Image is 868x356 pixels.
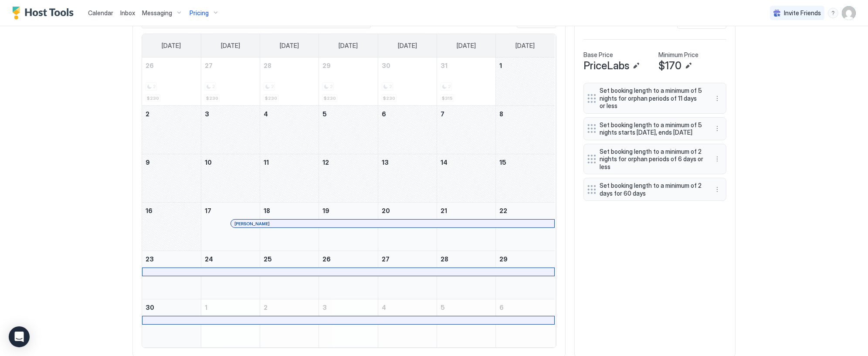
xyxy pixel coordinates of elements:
span: 8 [499,110,503,118]
td: October 27, 2025 [201,58,260,106]
div: User profile [842,6,856,20]
a: November 6, 2025 [378,106,437,122]
div: menu [712,184,722,195]
span: [DATE] [280,42,299,50]
span: [DATE] [457,42,476,50]
div: Set booking length to a minimum of 5 nights for orphan periods of 11 days or less menu [583,83,726,114]
td: November 21, 2025 [437,203,495,251]
span: 21 [441,207,447,214]
span: 29 [322,62,331,69]
span: 14 [441,159,448,166]
a: November 7, 2025 [437,106,495,122]
td: November 26, 2025 [319,251,378,299]
button: Edit [683,61,694,71]
a: November 13, 2025 [378,154,437,170]
span: 26 [146,62,154,69]
span: [PERSON_NAME] [234,221,270,227]
a: November 25, 2025 [260,251,319,267]
a: November 1, 2025 [496,58,555,74]
span: 1 [205,304,207,311]
a: Thursday [389,34,426,58]
span: Inbox [120,9,135,17]
td: December 4, 2025 [378,299,437,348]
a: November 26, 2025 [319,251,377,267]
span: 15 [499,159,506,166]
a: November 24, 2025 [201,251,260,267]
span: 13 [382,159,389,166]
a: December 2, 2025 [260,299,319,315]
a: November 29, 2025 [496,251,555,267]
td: November 29, 2025 [496,251,555,299]
div: Set booking length to a minimum of 2 days for 60 days menu [583,178,726,201]
a: December 5, 2025 [437,299,495,315]
td: November 7, 2025 [437,106,495,154]
span: 12 [322,159,329,166]
a: Friday [448,34,485,58]
td: October 28, 2025 [260,58,319,106]
span: 29 [499,255,508,263]
span: [DATE] [398,42,417,50]
span: 5 [322,110,327,118]
a: November 10, 2025 [201,154,260,170]
span: 4 [264,110,268,118]
a: November 4, 2025 [260,106,319,122]
a: November 9, 2025 [142,154,201,170]
td: December 6, 2025 [496,299,555,348]
span: 6 [499,304,504,311]
span: 10 [205,159,212,166]
div: menu [828,8,838,18]
button: Edit [631,61,641,71]
a: December 3, 2025 [319,299,377,315]
a: Host Tools Logo [12,7,78,20]
td: December 1, 2025 [201,299,260,348]
a: Inbox [120,8,135,17]
span: 2 [146,110,149,118]
a: December 4, 2025 [378,299,437,315]
span: 27 [205,62,213,69]
td: November 16, 2025 [142,203,201,251]
div: menu [712,154,722,164]
span: 23 [146,255,154,263]
button: More options [712,184,722,195]
span: 22 [499,207,507,214]
td: November 3, 2025 [201,106,260,154]
td: November 12, 2025 [319,154,378,203]
a: Sunday [153,34,190,58]
span: 3 [205,110,209,118]
span: 7 [441,110,444,118]
a: November 27, 2025 [378,251,437,267]
span: Set booking length to a minimum of 2 nights for orphan periods of 6 days or less [600,148,703,171]
td: November 13, 2025 [378,154,437,203]
span: 4 [382,304,386,311]
div: [PERSON_NAME] [234,221,551,227]
span: 27 [382,255,390,263]
td: December 5, 2025 [437,299,495,348]
div: menu [712,93,722,104]
td: October 26, 2025 [142,58,201,106]
a: Wednesday [330,34,366,58]
span: Set booking length to a minimum of 2 days for 60 days [600,182,703,197]
a: December 1, 2025 [201,299,260,315]
a: November 15, 2025 [496,154,555,170]
span: 2 [264,304,268,311]
span: [DATE] [221,42,240,50]
td: November 11, 2025 [260,154,319,203]
a: November 11, 2025 [260,154,319,170]
span: PriceLabs [583,59,629,72]
td: November 25, 2025 [260,251,319,299]
a: November 2, 2025 [142,106,201,122]
div: menu [712,123,722,134]
a: November 17, 2025 [201,203,260,219]
td: November 4, 2025 [260,106,319,154]
a: November 3, 2025 [201,106,260,122]
span: 5 [441,304,445,311]
span: Invite Friends [784,9,821,17]
td: November 8, 2025 [496,106,555,154]
span: 28 [441,255,448,263]
span: Base Price [583,51,613,59]
a: November 28, 2025 [437,251,495,267]
a: November 21, 2025 [437,203,495,219]
a: November 14, 2025 [437,154,495,170]
a: October 30, 2025 [378,58,437,74]
td: November 9, 2025 [142,154,201,203]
